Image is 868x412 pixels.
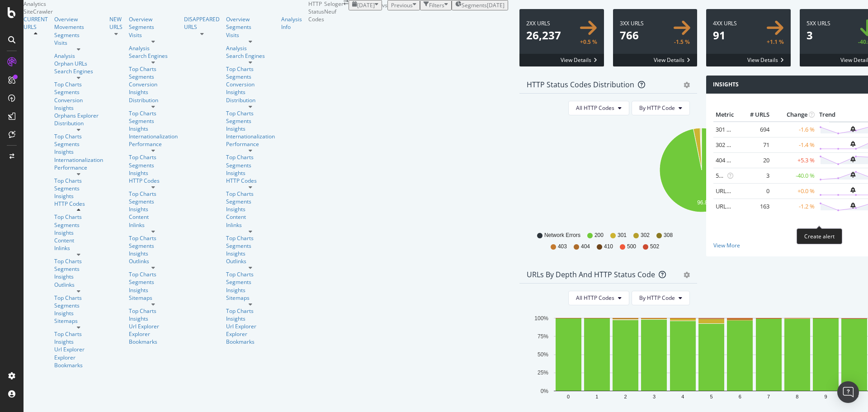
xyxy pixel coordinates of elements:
div: Insights [54,229,103,237]
div: Top Charts [54,257,103,265]
div: Segments [54,221,103,229]
span: 302 [641,232,650,239]
a: Explorer Bookmarks [129,330,178,346]
a: 404 URLs [716,156,740,164]
span: 410 [604,243,613,251]
span: 301 [618,232,627,239]
div: bell-plus [850,203,855,208]
a: Top Charts [129,190,178,198]
span: 403 [558,243,567,251]
div: Visits [226,31,275,39]
a: Insights [54,338,103,346]
div: Orphans Explorer [54,112,103,119]
text: 25% [538,369,548,376]
a: Segments [54,31,103,39]
a: Top Charts [54,177,103,185]
div: Explorer Bookmarks [54,354,103,369]
a: HTTP Codes [54,200,103,208]
a: Insights [129,250,178,257]
a: Internationalization [226,133,275,140]
a: Insights [129,88,178,96]
div: Inlinks [129,221,178,229]
a: Search Engines [129,52,178,60]
a: 301 URLs [716,125,740,133]
span: 500 [627,243,636,251]
div: Url Explorer [129,322,178,330]
a: Insights [129,125,178,133]
a: Top Charts [226,109,275,117]
div: Segments [54,88,103,96]
a: Top Charts [226,234,275,242]
div: Top Charts [129,234,178,242]
a: Segments [129,278,178,286]
div: Outlinks [226,257,275,265]
a: Top Charts [54,133,103,140]
a: Internationalization [54,156,103,164]
a: 302 URLs [716,141,740,149]
th: # URLS [736,108,772,122]
a: Insights [226,88,275,96]
a: Visits [54,39,103,47]
a: Insights [226,125,275,133]
a: Conversion [54,96,103,104]
td: -1.2 % [772,199,817,214]
a: Url Explorer [54,346,103,353]
div: HTTP Codes [226,177,275,185]
a: Top Charts [226,307,275,315]
a: Performance [226,140,275,148]
a: Top Charts [129,307,178,315]
div: Segments [129,161,178,169]
div: Segments [226,117,275,125]
div: Insights [226,205,275,213]
button: All HTTP Codes [568,101,629,115]
a: Top Charts [226,190,275,198]
td: +5.3 % [772,152,817,168]
div: Overview [226,15,275,23]
div: Conversion [226,81,275,88]
div: Overview [129,15,178,23]
a: Search Engines [226,52,275,60]
a: Top Charts [54,81,103,88]
div: Segments [226,161,275,169]
a: Explorer Bookmarks [226,330,275,346]
a: Performance [54,164,103,171]
span: Segments [462,1,487,9]
div: bell-plus [850,172,855,178]
span: All HTTP Codes [576,104,614,112]
div: Segments [129,73,178,81]
div: Overview [54,15,103,23]
div: CURRENT URLS [24,15,48,31]
a: Content [54,237,103,244]
a: Distribution [54,119,103,127]
a: Analysis [129,44,178,52]
div: Internationalization [129,133,178,140]
div: Analysis [54,52,103,60]
a: Top Charts [129,65,178,73]
div: Insights [54,273,103,280]
a: Top Charts [226,65,275,73]
a: DISAPPEARED URLS [184,15,220,31]
div: URLs by Depth and HTTP Status Code [527,270,655,279]
a: Segments [226,242,275,250]
a: Insights [226,286,275,294]
div: SiteCrawler [24,8,308,15]
a: Sitemaps [226,294,275,302]
a: Sitemaps [54,317,103,325]
div: gear [684,82,690,88]
div: Segments [129,117,178,125]
div: Search Engines [54,67,103,75]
